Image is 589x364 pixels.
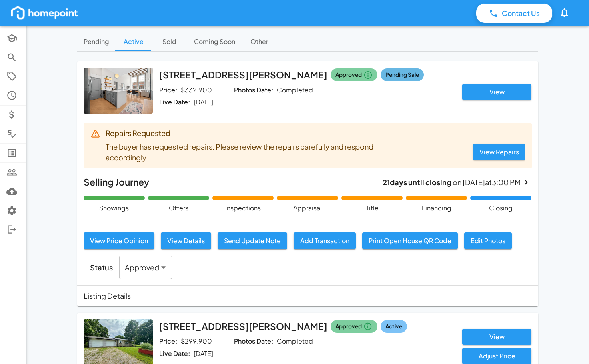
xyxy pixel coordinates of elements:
[161,232,211,249] button: View Details
[10,5,80,21] img: homepoint_logo_white.png
[362,232,458,249] button: Print Open House QR Code
[159,337,178,346] p: Price:
[99,203,129,213] p: Showings
[225,203,261,213] p: Inspections
[234,337,274,346] p: Photos Date:
[194,349,213,358] p: [DATE]
[159,98,190,107] p: Live Date:
[181,86,212,95] p: $332,900
[406,196,467,213] div: Buyer needs to complete their mortgage approval process. This may take 2-3 weeks.
[385,70,419,80] span: Pending Sale
[462,84,531,100] button: View
[366,203,379,213] p: Title
[341,196,403,213] div: Title company details are needed. Please provide the name, email, and phone number of the title c...
[383,177,521,188] p: on [DATE] at 3:00 PM
[152,32,188,51] button: Sold
[106,141,385,163] p: The buyer has requested repairs. Please review the repairs carefully and respond accordingly.
[212,196,274,213] div: The buyer has submitted repair requests. This is a list of repairs that need to be made to the pr...
[159,319,327,334] h6: [STREET_ADDRESS][PERSON_NAME]
[188,32,242,51] button: Coming Soon
[84,196,145,213] div: You have an accepted offer and showings are complete.
[335,70,362,80] span: Approved
[77,32,116,51] button: Pending
[473,144,525,160] button: View Repairs
[84,232,154,249] button: View Price Opinion
[159,86,178,95] p: Price:
[116,32,152,51] button: Active
[277,86,313,95] p: Completed
[277,196,338,213] div: The buyer's lender requires an appraisal. They will schedule this directly.
[462,329,531,345] button: View
[385,322,402,331] span: Active
[464,232,512,249] button: Edit Photos
[422,203,451,213] p: Financing
[218,232,287,249] button: Send Update Note
[277,337,313,346] p: Completed
[194,98,213,107] p: [DATE]
[234,86,274,95] p: Photos Date:
[489,203,513,213] p: Closing
[294,232,356,249] button: Add Transaction
[119,256,172,279] div: Approved
[77,286,538,306] div: Listing Details
[148,196,209,213] div: You've accepted an offer! We'll now proceed with the buyer's due diligence steps.
[242,32,278,51] button: Other
[470,196,531,213] div: Closing is scheduled. Prepare for the final walkthrough and document signing.
[159,349,190,358] p: Live Date:
[106,128,525,138] div: Repairs Requested
[169,203,188,213] p: Offers
[383,178,451,187] b: 21 days until closing
[293,203,322,213] p: Appraisal
[84,68,153,114] img: Listing
[181,337,212,346] p: $299,900
[90,262,113,273] p: Status
[159,68,327,82] h6: [STREET_ADDRESS][PERSON_NAME]
[502,8,540,18] p: Contact Us
[335,322,362,331] span: Approved
[84,175,149,190] h6: Selling Journey
[462,348,531,364] button: Adjust Price
[84,290,131,301] p: Listing Details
